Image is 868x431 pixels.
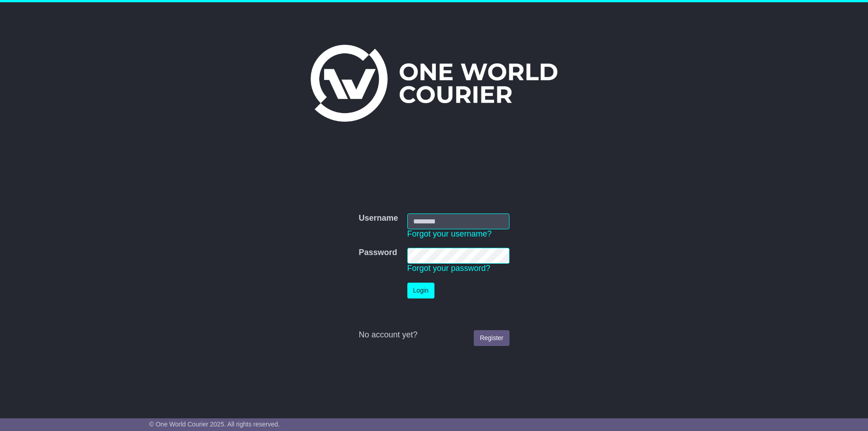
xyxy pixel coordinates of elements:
label: Username [359,213,398,223]
label: Password [359,248,397,258]
a: Register [474,330,509,346]
a: Forgot your password? [407,264,491,273]
span: © One World Courier 2025. All rights reserved. [149,421,280,428]
button: Login [407,283,434,298]
div: No account yet? [359,330,509,340]
img: One World [311,45,557,122]
a: Forgot your username? [407,229,492,238]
